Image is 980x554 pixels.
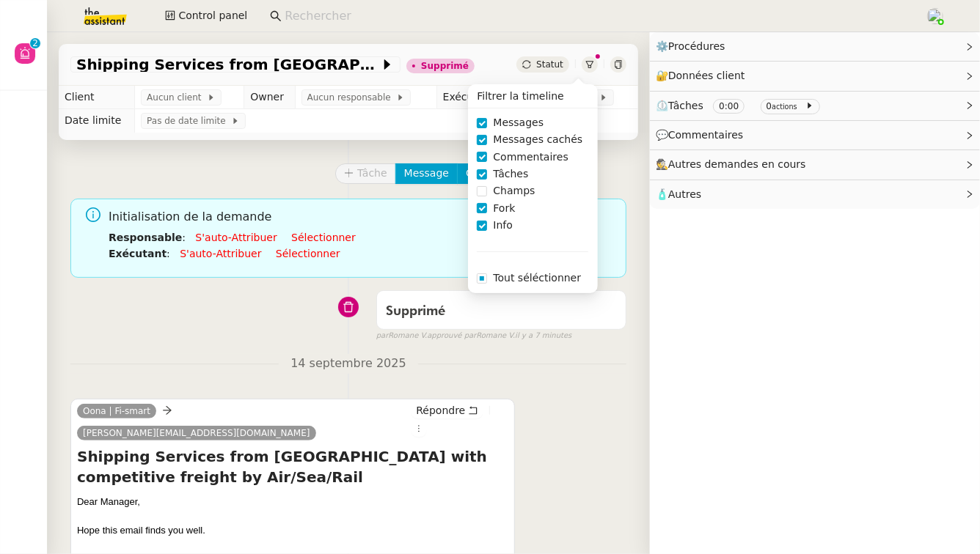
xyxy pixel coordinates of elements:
[376,330,572,342] small: Romane V. Romane V.
[650,180,980,209] div: 🧴Autres
[395,163,458,184] button: Message
[156,6,256,26] button: Control panel
[487,182,541,199] span: Champs
[59,109,135,133] td: Date limite
[767,101,772,111] span: 0
[291,232,356,243] a: Sélectionner
[147,114,231,128] span: Pas de date limite
[457,163,544,184] button: Commentaire
[650,150,980,179] div: 🕵️Autres demandes en cours
[167,248,170,259] span: :
[76,57,380,72] span: Shipping Services from [GEOGRAPHIC_DATA] with competitive freight by Air/Sea/Rail
[668,188,701,200] span: Autres
[178,7,247,24] span: Control panel
[668,158,806,170] span: Autres demandes en cours
[536,59,563,70] span: Statut
[466,165,535,182] span: Commentaire
[147,90,207,105] span: Aucun client
[656,38,732,55] span: ⚙️
[244,86,295,109] td: Owner
[436,86,507,109] td: Exécutant
[32,38,38,51] p: 2
[77,405,156,418] a: Oona | Fi-smart
[411,402,483,418] button: Répondre
[656,158,813,170] span: 🕵️
[376,330,389,342] span: par
[927,8,943,24] img: users%2FPPrFYTsEAUgQy5cK5MCpqKbOX8K2%2Favatar%2FCapture%20d%E2%80%99e%CC%81cran%202023-06-05%20a%...
[109,248,167,259] b: Exécutant
[30,38,40,48] nz-badge-sup: 2
[487,114,549,131] span: Messages
[180,248,261,259] a: S'auto-attribuer
[668,40,725,52] span: Procédures
[772,103,797,111] small: actions
[279,354,418,374] span: 14 septembre 2025
[285,7,910,26] input: Rechercher
[404,165,449,182] span: Message
[83,428,310,438] span: [PERSON_NAME][EMAIL_ADDRESS][DOMAIN_NAME]
[656,129,750,141] span: 💬
[515,330,571,342] span: il y a 7 minutes
[650,32,980,61] div: ⚙️Procédures
[487,217,519,234] span: Info
[487,200,521,217] span: Fork
[668,100,703,111] span: Tâches
[493,272,581,284] span: Tout séléctionner
[109,232,182,243] b: Responsable
[468,84,598,108] div: Filtrer la timeline
[487,166,534,182] span: Tâches
[668,129,743,141] span: Commentaires
[416,403,465,418] span: Répondre
[182,232,186,243] span: :
[59,86,135,109] td: Client
[386,305,445,318] span: Supprimé
[650,92,980,120] div: ⏲️Tâches 0:00 0actions
[421,62,469,70] div: Supprimé
[656,100,826,111] span: ⏲️
[650,121,980,149] div: 💬Commentaires
[195,232,277,243] a: S'auto-attribuer
[77,446,508,487] h4: Shipping Services from [GEOGRAPHIC_DATA] with competitive freight by Air/Sea/Rail
[713,99,745,114] nz-tag: 0:00
[427,330,476,342] span: approuvé par
[656,188,701,200] span: 🧴
[307,90,397,105] span: Aucun responsable
[656,67,751,84] span: 🔐
[335,163,396,184] button: Tâche
[487,149,574,166] span: Commentaires
[650,62,980,90] div: 🔐Données client
[668,70,745,81] span: Données client
[109,207,615,227] span: Initialisation de la demande
[276,248,340,259] a: Sélectionner
[487,131,588,148] span: Messages cachés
